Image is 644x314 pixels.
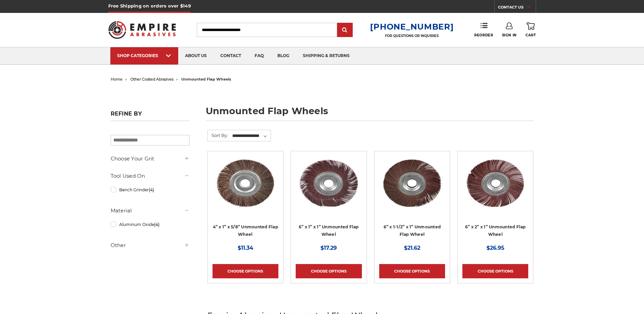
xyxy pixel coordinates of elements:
a: home [111,77,123,82]
select: Sort By: [231,131,271,141]
a: Cart [526,22,536,37]
h5: Other [111,241,189,249]
a: blog [271,47,296,65]
span: $21.62 [404,245,420,251]
h1: unmounted flap wheels [206,106,534,121]
span: unmounted flap wheels [181,77,231,82]
img: 6" x 2" x 1" unmounted flap wheel [462,156,528,210]
a: other coated abrasives [130,77,173,82]
a: Reorder [474,22,493,37]
span: (4) [154,222,160,227]
span: $26.95 [486,245,504,251]
img: 4" x 1" x 5/8" aluminum oxide unmounted flap wheel [213,156,278,210]
span: $17.29 [320,245,337,251]
a: shipping & returns [296,47,356,65]
h5: Tool Used On [111,172,189,180]
a: 6" x 2" x 1" unmounted flap wheel [462,156,528,243]
a: Choose Options [213,264,278,278]
span: Reorder [474,33,493,37]
a: 4" x 1" x 5/8" aluminum oxide unmounted flap wheel [213,156,278,243]
p: FOR QUESTIONS OR INQUIRIES [370,34,454,38]
a: [PHONE_NUMBER] [370,22,454,32]
a: contact [214,47,248,65]
div: SHOP CATEGORIES [117,53,171,58]
a: CONTACT US [498,3,536,13]
a: Bench Grinder [111,184,189,196]
img: 6" x 1" x 1" unmounted flap wheel [296,156,362,210]
input: Submit [338,23,352,37]
a: faq [248,47,271,65]
a: about us [178,47,214,65]
img: Empire Abrasives [108,17,176,43]
h5: Refine by [111,110,189,121]
span: $11.34 [238,245,253,251]
span: Sign In [502,33,517,37]
label: Sort By: [208,130,228,140]
a: 6" x 1.5" x 1" unmounted flap wheel [379,156,445,243]
img: 6" x 1.5" x 1" unmounted flap wheel [379,156,445,210]
span: Cart [526,33,536,37]
span: (4) [149,187,154,192]
a: 6" x 1" x 1" unmounted flap wheel [296,156,362,243]
a: Aluminum Oxide [111,219,189,230]
a: Choose Options [462,264,528,278]
h5: Material [111,207,189,215]
a: Choose Options [379,264,445,278]
a: Choose Options [296,264,362,278]
h5: Choose Your Grit [111,155,189,163]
